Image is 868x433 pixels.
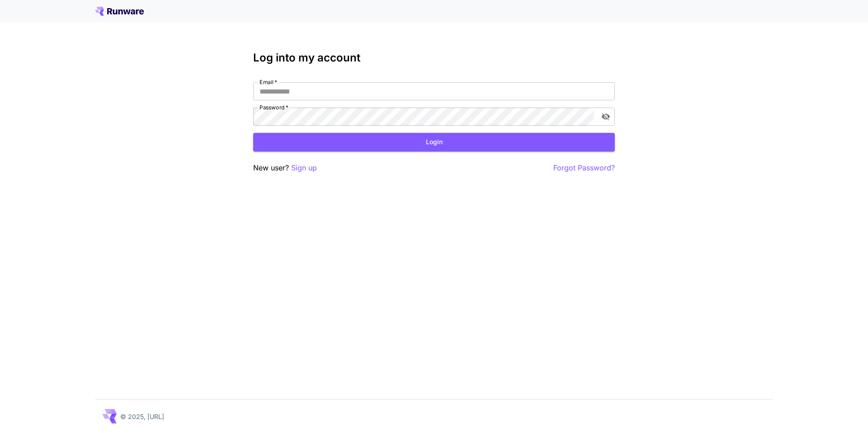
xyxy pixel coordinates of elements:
[598,108,614,125] button: toggle password visibility
[253,52,615,64] h3: Log into my account
[553,162,615,174] button: Forgot Password?
[291,162,317,174] button: Sign up
[253,133,615,151] button: Login
[253,162,317,174] p: New user?
[259,78,277,86] label: Email
[259,104,288,111] label: Password
[120,412,164,421] p: © 2025, [URL]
